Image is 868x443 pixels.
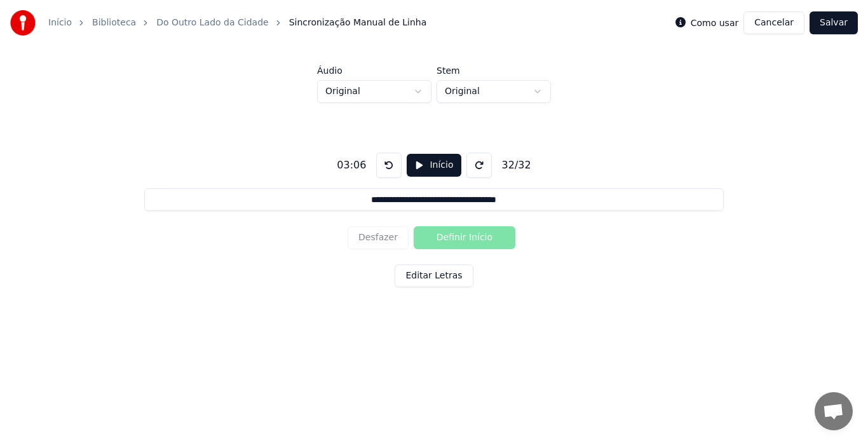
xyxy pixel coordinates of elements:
a: Do Outro Lado da Cidade [156,17,268,29]
a: Biblioteca [92,17,136,29]
div: 03:06 [332,158,371,173]
button: Cancelar [743,11,804,34]
label: Stem [437,66,551,75]
a: Início [48,17,72,29]
button: Início [407,154,461,177]
nav: breadcrumb [48,17,426,29]
span: Sincronização Manual de Linha [289,17,427,29]
div: 32 / 32 [497,158,536,173]
label: Como usar [691,18,739,27]
img: youka [10,10,36,36]
div: Bate-papo aberto [815,392,853,430]
label: Áudio [317,66,431,75]
button: Editar Letras [395,264,473,287]
button: Salvar [810,11,858,34]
